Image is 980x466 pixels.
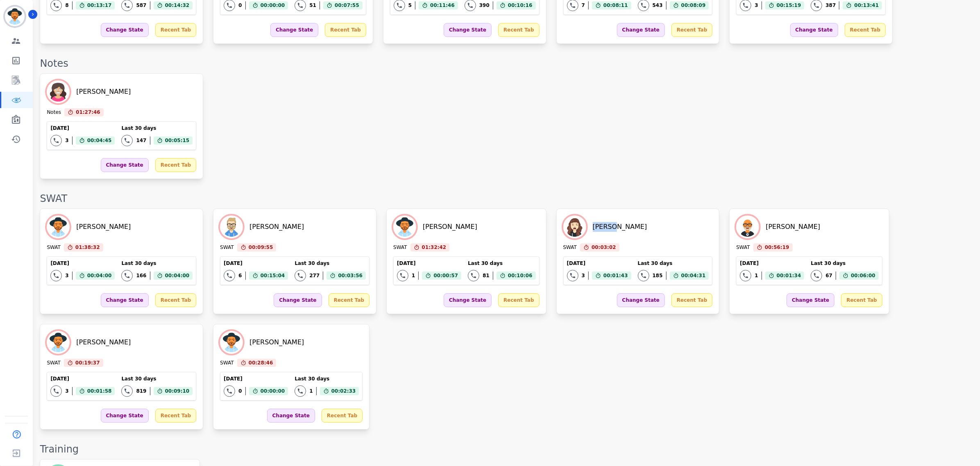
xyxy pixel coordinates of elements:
[582,272,585,279] div: 3
[101,293,149,307] div: Change State
[603,1,628,9] span: 00:08:11
[841,293,882,307] div: Recent Tab
[309,2,316,9] div: 51
[220,215,243,238] img: Avatar
[136,388,146,394] div: 819
[790,23,838,37] div: Change State
[563,244,577,251] div: SWAT
[50,376,115,382] div: [DATE]
[854,1,879,9] span: 00:13:41
[766,222,820,232] div: [PERSON_NAME]
[47,215,70,238] img: Avatar
[309,272,320,279] div: 277
[851,271,876,280] span: 00:06:00
[136,272,146,279] div: 166
[65,272,68,279] div: 3
[270,23,318,37] div: Change State
[444,23,492,37] div: Change State
[165,387,190,395] span: 00:09:10
[582,2,585,9] div: 7
[50,125,115,131] div: [DATE]
[736,244,750,251] div: SWAT
[47,80,70,103] img: Avatar
[617,23,665,37] div: Change State
[65,137,68,144] div: 3
[40,57,972,70] div: Notes
[593,222,647,232] div: [PERSON_NAME]
[393,244,407,251] div: SWAT
[101,158,149,172] div: Change State
[322,409,363,423] div: Recent Tab
[617,293,665,307] div: Change State
[397,260,461,267] div: [DATE]
[423,222,477,232] div: [PERSON_NAME]
[121,260,193,267] div: Last 30 days
[261,271,285,280] span: 00:15:04
[826,2,836,9] div: 387
[329,293,370,307] div: Recent Tab
[444,293,492,307] div: Change State
[76,87,131,97] div: [PERSON_NAME]
[76,337,131,347] div: [PERSON_NAME]
[325,23,366,37] div: Recent Tab
[338,271,363,280] span: 00:03:56
[777,1,801,9] span: 00:15:19
[845,23,886,37] div: Recent Tab
[468,260,535,267] div: Last 30 days
[592,243,616,251] span: 00:03:02
[220,244,234,251] div: SWAT
[335,1,359,9] span: 00:07:55
[755,272,758,279] div: 1
[165,271,190,280] span: 00:04:00
[483,272,490,279] div: 81
[736,215,759,238] img: Avatar
[433,271,458,280] span: 00:00:57
[47,331,70,354] img: Avatar
[40,192,972,205] div: SWAT
[165,136,190,145] span: 00:05:15
[422,243,447,251] span: 01:32:42
[430,1,455,9] span: 00:11:46
[87,136,112,145] span: 00:04:45
[412,272,415,279] div: 1
[155,23,196,37] div: Recent Tab
[393,215,416,238] img: Avatar
[121,376,193,382] div: Last 30 days
[826,272,833,279] div: 67
[755,2,758,9] div: 3
[777,271,801,280] span: 00:01:34
[47,244,60,251] div: SWAT
[787,293,835,307] div: Change State
[101,23,149,37] div: Change State
[681,1,706,9] span: 00:08:09
[87,387,112,395] span: 00:01:58
[653,272,663,279] div: 185
[249,243,273,251] span: 00:09:55
[563,215,586,238] img: Avatar
[47,360,60,367] div: SWAT
[309,388,313,394] div: 1
[136,137,146,144] div: 147
[498,23,539,37] div: Recent Tab
[65,388,68,394] div: 3
[331,387,356,395] span: 00:02:33
[40,443,972,456] div: Training
[250,337,304,347] div: [PERSON_NAME]
[479,2,490,9] div: 390
[498,293,539,307] div: Recent Tab
[295,376,359,382] div: Last 30 days
[121,125,193,131] div: Last 30 days
[671,293,712,307] div: Recent Tab
[249,359,273,367] span: 00:28:46
[87,1,112,9] span: 00:13:17
[5,7,25,26] img: Bordered avatar
[155,158,196,172] div: Recent Tab
[101,409,149,423] div: Change State
[653,2,663,9] div: 543
[50,260,115,267] div: [DATE]
[267,409,315,423] div: Change State
[508,271,533,280] span: 00:10:06
[567,260,631,267] div: [DATE]
[165,1,190,9] span: 00:14:32
[75,243,100,251] span: 01:38:32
